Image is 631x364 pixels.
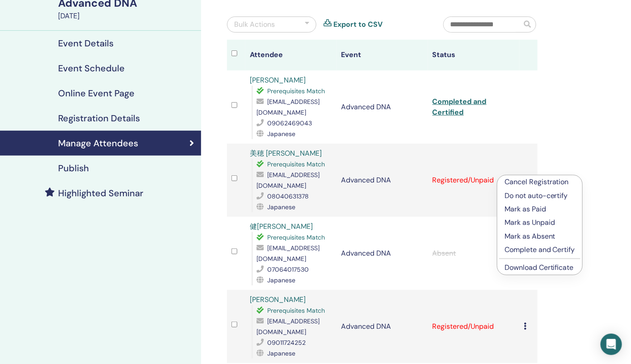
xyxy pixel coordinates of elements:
span: 09011724252 [267,339,306,347]
span: Prerequisites Match [267,233,325,241]
p: Do not auto-certify [505,190,575,201]
h4: Manage Attendees [58,138,138,149]
h4: Registration Details [58,113,140,124]
p: Cancel Registration [505,177,575,187]
p: Mark as Paid [505,204,575,215]
a: [PERSON_NAME] [250,75,306,85]
span: [EMAIL_ADDRESS][DOMAIN_NAME] [257,98,320,116]
span: 08040631378 [267,192,309,200]
span: Japanese [267,203,295,211]
th: Attendee [245,40,337,70]
h4: Event Details [58,38,114,49]
h4: Publish [58,163,89,174]
td: Advanced DNA [337,144,428,217]
p: Mark as Absent [505,231,575,242]
p: Complete and Certify [505,244,575,255]
span: [EMAIL_ADDRESS][DOMAIN_NAME] [257,171,320,190]
h4: Highlighted Seminar [58,188,143,199]
span: Prerequisites Match [267,87,325,95]
span: Japanese [267,276,295,284]
a: Completed and Certified [433,97,487,117]
a: Download Certificate [505,263,574,272]
span: 09062469043 [267,119,312,127]
span: Japanese [267,130,295,138]
a: [PERSON_NAME] [250,295,306,304]
div: [DATE] [58,11,196,21]
p: Mark as Unpaid [505,217,575,228]
th: Event [337,40,428,70]
a: Export to CSV [333,19,383,30]
div: Bulk Actions [234,19,275,30]
h4: Event Schedule [58,63,125,74]
a: 美穂 [PERSON_NAME] [250,149,322,158]
td: Advanced DNA [337,70,428,144]
span: [EMAIL_ADDRESS][DOMAIN_NAME] [257,317,320,336]
td: Advanced DNA [337,290,428,363]
span: Prerequisites Match [267,306,325,314]
td: Advanced DNA [337,217,428,290]
h4: Online Event Page [58,88,135,99]
span: Japanese [267,349,295,357]
span: Prerequisites Match [267,160,325,168]
span: [EMAIL_ADDRESS][DOMAIN_NAME] [257,244,320,263]
div: Open Intercom Messenger [601,334,622,355]
span: 07064017530 [267,265,309,273]
th: Status [428,40,520,70]
a: 健[PERSON_NAME] [250,222,313,231]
